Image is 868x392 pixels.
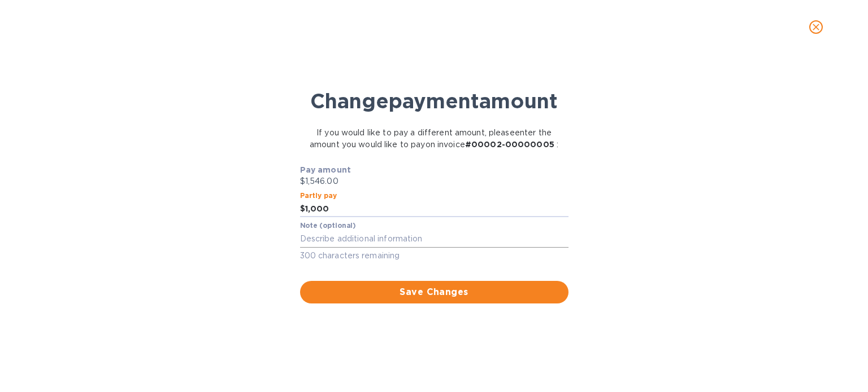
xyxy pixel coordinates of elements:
input: Enter the amount you would like to pay [305,201,568,218]
p: 300 characters remaining [300,249,568,262]
b: Pay amount [300,165,351,174]
label: Note (optional) [300,223,355,230]
div: $ [300,201,305,218]
p: If you would like to pay a different amount, please enter the amount you would like to pay on inv... [301,127,567,151]
b: # 00002-00000005 [465,140,554,149]
p: $1,546.00 [300,175,568,187]
b: Change payment amount [310,89,558,113]
span: Save Changes [309,285,559,299]
button: close [802,14,830,41]
label: Partly pay [300,192,337,199]
button: Save Changes [300,281,568,303]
